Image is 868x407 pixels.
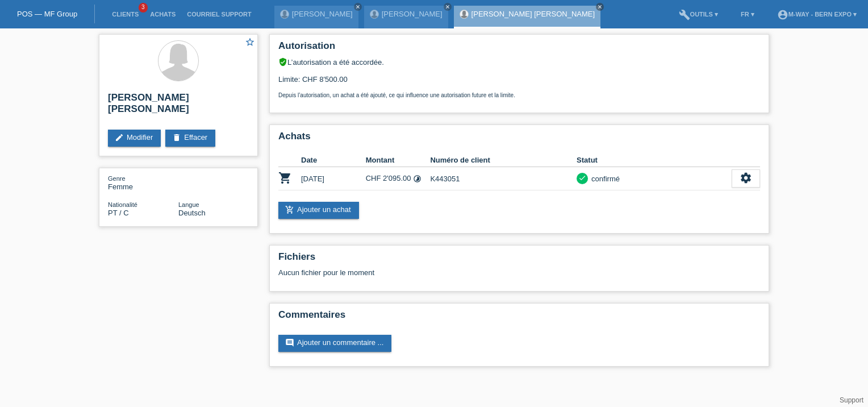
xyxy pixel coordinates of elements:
td: K443051 [430,167,577,190]
h2: Fichiers [278,251,760,268]
a: add_shopping_cartAjouter un achat [278,202,359,219]
a: Achats [144,11,181,18]
i: add_shopping_cart [285,205,294,214]
a: star_border [245,37,255,49]
a: deleteEffacer [165,130,215,147]
td: [DATE] [301,167,366,190]
i: star_border [245,37,255,47]
a: [PERSON_NAME] [382,10,443,18]
i: Taux fixes (12 versements) [413,175,422,183]
a: [PERSON_NAME] [292,10,353,18]
a: close [444,3,452,11]
i: comment [285,338,294,347]
i: edit [115,133,124,142]
th: Statut [577,153,732,167]
div: Aucun fichier pour le moment [278,268,625,277]
th: Montant [366,153,431,167]
i: build [679,9,690,20]
td: CHF 2'095.00 [366,167,431,190]
i: verified_user [278,57,287,67]
i: close [597,4,603,10]
span: Genre [108,175,126,182]
span: Portugal / C / 12.02.2016 [108,209,129,217]
th: Date [301,153,366,167]
i: check [578,174,586,182]
a: close [596,3,604,11]
a: Support [840,396,863,404]
i: delete [172,133,181,142]
div: L’autorisation a été accordée. [278,57,760,67]
a: Courriel Support [181,11,257,18]
div: Femme [108,174,178,191]
a: editModifier [108,130,161,147]
h2: [PERSON_NAME] [PERSON_NAME] [108,92,249,121]
a: FR ▾ [735,11,760,18]
i: account_circle [777,9,788,20]
i: close [355,4,361,10]
div: confirmé [588,173,620,185]
a: POS — MF Group [17,10,77,18]
i: close [445,4,450,10]
a: buildOutils ▾ [673,11,724,18]
span: Nationalité [108,201,137,208]
h2: Commentaires [278,309,760,326]
a: commentAjouter un commentaire ... [278,335,391,352]
span: 3 [139,3,148,13]
span: Deutsch [178,209,206,217]
p: Depuis l’autorisation, un achat a été ajouté, ce qui influence une autorisation future et la limite. [278,92,760,98]
a: account_circlem-way - Bern Expo ▾ [771,11,862,18]
a: Clients [106,11,144,18]
a: close [354,3,362,11]
i: settings [740,172,752,184]
h2: Achats [278,131,760,148]
th: Numéro de client [430,153,577,167]
h2: Autorisation [278,40,760,57]
i: POSP00027154 [278,171,292,185]
a: [PERSON_NAME] [PERSON_NAME] [471,10,595,18]
div: Limite: CHF 8'500.00 [278,67,760,98]
span: Langue [178,201,199,208]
